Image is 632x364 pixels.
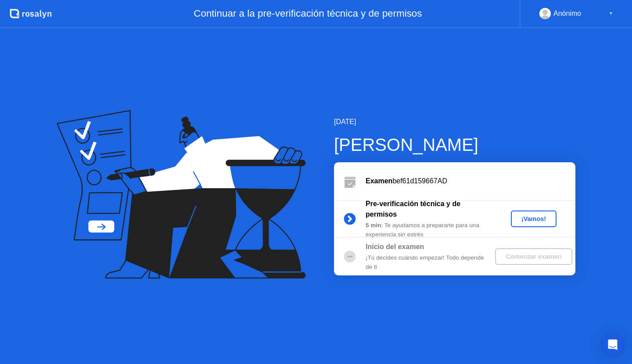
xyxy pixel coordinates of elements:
div: bef61d159667AD [366,176,575,186]
div: : Te ayudamos a prepararte para una experiencia sin estrés [366,221,492,239]
div: ¡Vamos! [514,215,553,222]
button: ¡Vamos! [511,211,557,227]
button: Comenzar examen [495,248,572,265]
div: Anónimo [553,8,581,19]
div: ▼ [609,8,613,19]
b: Pre-verificación técnica y de permisos [366,200,460,218]
div: Comenzar examen [499,253,568,260]
div: Open Intercom Messenger [602,334,623,355]
div: ¡Tú decides cuándo empezar! Todo depende de ti [366,253,492,271]
b: Examen [366,177,392,185]
div: [PERSON_NAME] [334,132,575,158]
b: 5 min [366,222,381,228]
div: [DATE] [334,117,575,127]
b: Inicio del examen [366,243,424,250]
